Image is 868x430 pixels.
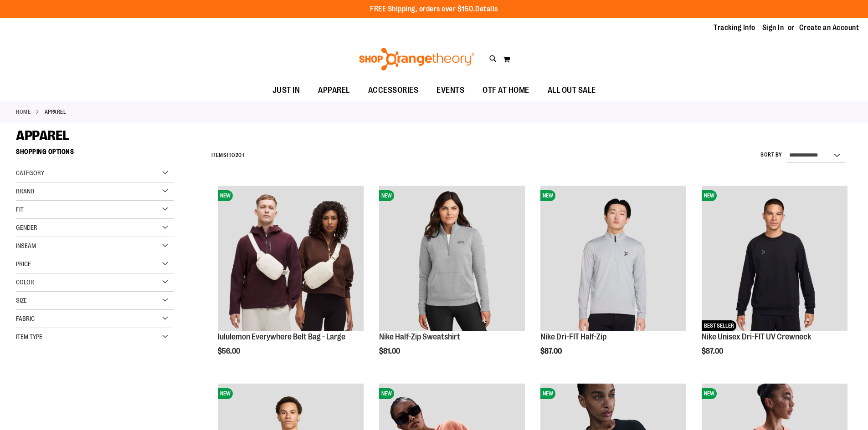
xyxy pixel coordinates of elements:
span: Gender [16,224,37,231]
img: Nike Dri-FIT Half-Zip [540,186,686,331]
a: Tracking Info [714,23,755,33]
span: NEW [540,388,555,399]
span: APPAREL [16,128,69,143]
p: FREE Shipping, orders over $150. [370,4,498,15]
span: NEW [218,190,233,201]
span: $81.00 [379,347,401,355]
span: ACCESSORIES [368,80,419,101]
div: product [697,181,852,379]
a: Nike Unisex Dri-FIT UV CrewneckNEWBEST SELLER [702,186,847,333]
strong: APPAREL [45,108,67,116]
img: Nike Unisex Dri-FIT UV Crewneck [702,186,847,331]
a: Home [16,108,31,116]
span: $87.00 [540,347,563,355]
img: lululemon Everywhere Belt Bag - Large [218,186,364,331]
span: 1 [226,152,229,158]
strong: Shopping Options [16,144,174,164]
span: Fit [16,206,24,213]
span: JUST IN [272,80,300,101]
span: NEW [702,190,717,201]
span: NEW [702,388,717,399]
span: $87.00 [702,347,724,355]
a: lululemon Everywhere Belt Bag - LargeNEW [218,186,364,333]
a: Sign In [762,23,784,33]
span: NEW [540,190,555,201]
span: $56.00 [218,347,241,355]
span: EVENTS [437,80,464,101]
span: Fabric [16,315,35,322]
span: OTF AT HOME [483,80,529,101]
span: ALL OUT SALE [548,80,596,101]
span: Price [16,260,31,268]
span: APPAREL [318,80,350,101]
span: Inseam [16,242,36,249]
label: Sort By [760,151,782,159]
span: NEW [379,388,394,399]
span: Size [16,297,27,304]
a: Nike Half-Zip Sweatshirt [379,332,460,341]
div: product [375,181,529,379]
span: Brand [16,187,34,195]
a: lululemon Everywhere Belt Bag - Large [218,332,345,341]
span: Item Type [16,333,42,340]
a: Create an Account [799,23,859,33]
a: Nike Dri-FIT Half-Zip [540,332,606,341]
h2: Items to [211,148,244,162]
a: Details [475,5,498,13]
div: product [213,181,368,379]
span: BEST SELLER [702,320,736,331]
span: Color [16,278,34,286]
img: Shop Orangetheory [358,48,476,71]
div: product [536,181,691,379]
span: Category [16,169,44,177]
a: Nike Dri-FIT Half-ZipNEW [540,186,686,333]
span: 201 [236,152,244,158]
span: NEW [218,388,233,399]
img: Nike Half-Zip Sweatshirt [379,186,525,331]
a: Nike Unisex Dri-FIT UV Crewneck [702,332,811,341]
span: NEW [379,190,394,201]
a: Nike Half-Zip SweatshirtNEW [379,186,525,333]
